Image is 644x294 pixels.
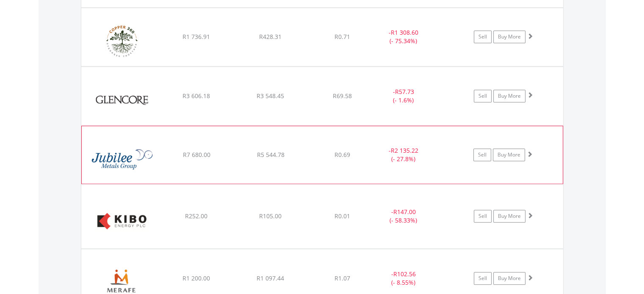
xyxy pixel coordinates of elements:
[182,92,210,100] span: R3 606.18
[474,210,492,223] a: Sell
[185,212,207,220] span: R252.00
[390,146,418,154] span: R2 135.22
[393,208,416,216] span: R147.00
[334,212,350,220] span: R0.01
[474,30,492,43] a: Sell
[257,151,284,159] span: R5 544.78
[395,88,414,96] span: R57.73
[474,90,492,102] a: Sell
[493,90,525,102] a: Buy More
[259,212,282,220] span: R105.00
[493,210,525,223] a: Buy More
[371,146,435,163] div: - (- 27.8%)
[372,208,436,225] div: - (- 58.33%)
[334,274,350,282] span: R1.07
[493,272,525,285] a: Buy More
[259,33,282,41] span: R428.31
[372,270,436,287] div: - (- 8.55%)
[182,33,210,41] span: R1 736.91
[86,195,158,246] img: EQU.ZA.KBO.png
[372,28,436,45] div: - (- 75.34%)
[182,274,210,282] span: R1 200.00
[473,148,491,161] a: Sell
[393,270,416,278] span: R102.56
[333,92,352,100] span: R69.58
[334,33,350,41] span: R0.71
[391,28,418,36] span: R1 308.60
[474,272,492,285] a: Sell
[182,151,210,159] span: R7 680.00
[257,92,284,100] span: R3 548.45
[257,274,284,282] span: R1 097.44
[493,30,525,43] a: Buy More
[86,137,159,181] img: EQU.ZA.JBL.png
[86,19,158,64] img: EQU.ZA.CPR.png
[334,151,350,159] span: R0.69
[372,88,436,104] div: - (- 1.6%)
[493,148,525,161] a: Buy More
[86,77,158,123] img: EQU.ZA.GLN.png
